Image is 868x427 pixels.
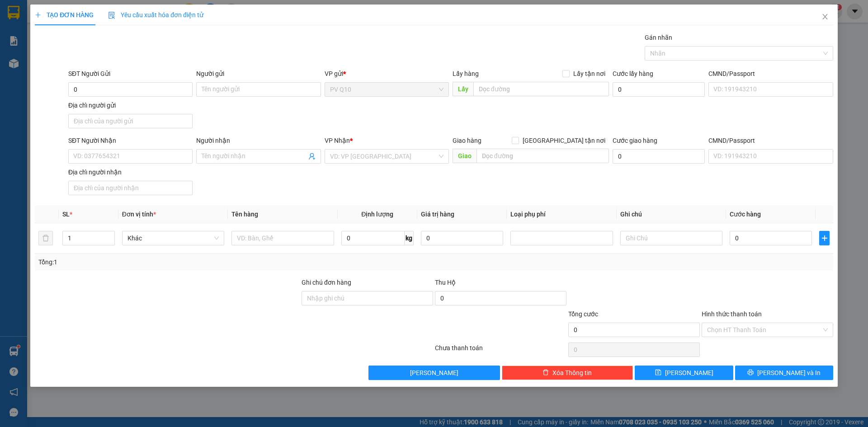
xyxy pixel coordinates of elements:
[434,343,567,359] div: Chưa thanh toán
[68,167,193,177] div: Địa chỉ người nhận
[421,231,503,245] input: 0
[708,136,833,145] div: CMND/Passport
[410,368,458,378] span: [PERSON_NAME]
[820,235,829,242] span: plus
[361,211,393,218] span: Định lượng
[421,211,454,218] span: Giá trị hàng
[108,12,115,19] img: icon
[231,211,258,218] span: Tên hàng
[38,257,335,267] div: Tổng: 1
[453,70,479,77] span: Lấy hàng
[702,310,762,318] label: Hình thức thanh toán
[757,368,821,378] span: [PERSON_NAME] và In
[819,231,829,245] button: plus
[38,231,53,245] button: delete
[453,82,473,96] span: Lấy
[68,100,193,110] div: Địa chỉ người gửi
[476,149,609,163] input: Dọc đường
[325,69,449,79] div: VP gửi
[473,82,609,96] input: Dọc đường
[302,279,351,286] label: Ghi chú đơn hàng
[519,136,609,145] span: [GEOGRAPHIC_DATA] tận nơi
[655,369,661,376] span: save
[552,368,592,378] span: Xóa Thông tin
[68,136,193,145] div: SĐT Người Nhận
[196,69,321,79] div: Người gửi
[330,83,443,96] span: PV Q10
[645,34,672,41] label: Gán nhãn
[665,368,713,378] span: [PERSON_NAME]
[35,12,41,18] span: plus
[35,11,94,19] span: TẠO ĐƠN HÀNG
[122,211,156,218] span: Đơn vị tính
[708,69,833,79] div: CMND/Passport
[127,231,219,245] span: Khác
[570,69,609,79] span: Lấy tận nơi
[613,137,657,144] label: Cước giao hàng
[302,291,433,305] input: Ghi chú đơn hàng
[821,13,829,20] span: close
[231,231,334,245] input: VD: Bàn, Ghế
[568,310,598,318] span: Tổng cước
[507,206,616,223] th: Loại phụ phí
[635,366,733,380] button: save[PERSON_NAME]
[747,369,754,376] span: printer
[325,137,350,144] span: VP Nhận
[613,82,705,97] input: Cước lấy hàng
[812,5,838,30] button: Close
[620,231,722,245] input: Ghi Chú
[308,153,316,160] span: user-add
[68,69,193,79] div: SĐT Người Gửi
[617,206,726,223] th: Ghi chú
[613,149,705,164] input: Cước giao hàng
[405,231,414,245] span: kg
[368,366,500,380] button: [PERSON_NAME]
[735,366,833,380] button: printer[PERSON_NAME] và In
[453,137,481,144] span: Giao hàng
[730,211,761,218] span: Cước hàng
[196,136,321,145] div: Người nhận
[502,366,633,380] button: deleteXóa Thông tin
[68,181,193,195] input: Địa chỉ của người nhận
[62,211,70,218] span: SL
[108,11,203,19] span: Yêu cầu xuất hóa đơn điện tử
[453,149,476,163] span: Giao
[435,279,456,286] span: Thu Hộ
[542,369,549,376] span: delete
[68,114,193,128] input: Địa chỉ của người gửi
[613,70,653,77] label: Cước lấy hàng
